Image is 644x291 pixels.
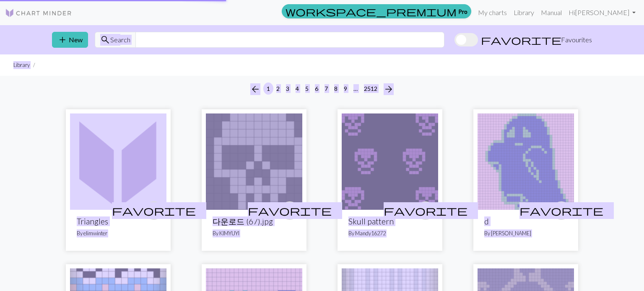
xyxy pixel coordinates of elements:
button: favourite [416,201,435,220]
a: Pro [282,4,471,18]
i: Next [384,84,394,94]
a: d [484,216,489,226]
a: Manual [538,4,565,21]
button: favourite [145,201,163,220]
i: favourite [248,202,332,219]
span: favorite [384,204,467,217]
button: 7 [321,82,331,95]
label: Show favourites [454,32,592,48]
span: Search [110,35,130,45]
span: favorite [248,204,332,217]
span: arrow_forward [384,83,394,95]
span: favorite [519,204,603,217]
span: add [57,34,68,46]
button: 9 [340,82,351,95]
button: 2 [273,82,283,95]
button: 4 [292,82,302,95]
img: Skull pattern [342,113,438,210]
a: Triangles [70,157,166,165]
img: Triangles [70,113,166,210]
span: favorite [112,204,196,217]
button: 8 [331,82,341,95]
p: By [77,229,160,237]
p: By [348,229,431,237]
span: Favourites [561,35,592,45]
a: My charts [475,4,510,21]
a: d [478,157,574,165]
img: 다운로드 (67).jpg [206,113,302,210]
a: Skull pattern [348,216,394,226]
i: favourite [384,202,467,219]
a: 다운로드 (67).jpg [213,216,273,226]
span: workspace_premium [286,5,457,17]
span: favorite [481,34,561,46]
button: favourite [552,201,571,220]
button: 3 [283,82,293,95]
li: Library [13,61,30,69]
button: 2512 [361,82,381,95]
button: New [52,32,88,48]
a: 다운로드 (67).jpg [206,157,302,165]
a: KIMYUYI [219,230,239,237]
i: favourite [519,202,603,219]
img: d [478,113,574,210]
a: Skull pattern [342,157,438,165]
button: 5 [302,82,312,95]
nav: Page navigation [247,82,397,96]
i: favourite [112,202,196,219]
button: favourite [280,201,299,220]
a: Mandy16272 [355,230,386,237]
a: elimwinter [83,230,107,237]
a: [PERSON_NAME] [491,230,531,237]
button: 1 [263,82,273,95]
button: 6 [312,82,322,95]
p: By [484,229,567,237]
img: Logo [5,8,72,18]
a: Library [510,4,538,21]
p: By [213,229,296,237]
button: Next [380,82,397,96]
a: Hi[PERSON_NAME] [565,4,639,21]
span: search [100,34,110,46]
a: Triangles [77,216,108,226]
